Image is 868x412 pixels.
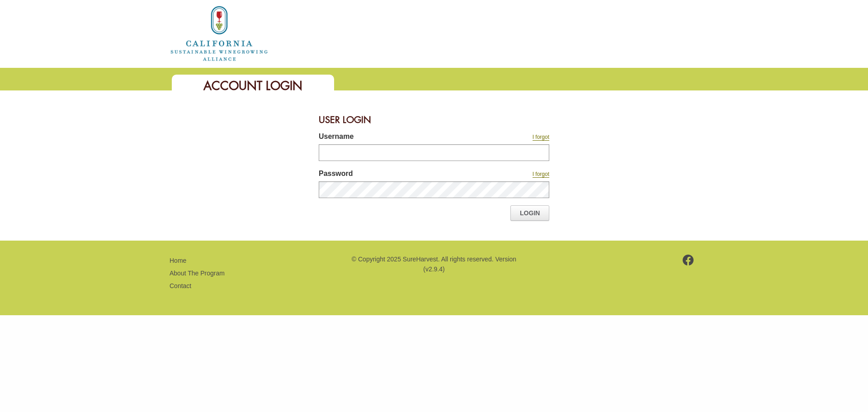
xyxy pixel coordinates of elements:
[319,168,468,181] label: Password
[683,255,694,265] img: footer-facebook.png
[350,254,518,275] p: © Copyright 2025 SureHarvest. All rights reserved. Version (v2.9.4)
[170,270,225,277] a: About The Program
[510,205,549,221] a: Login
[170,282,191,289] a: Contact
[319,131,468,144] label: Username
[170,257,186,264] a: Home
[319,109,549,131] div: User Login
[170,5,269,62] img: logo_cswa2x.png
[170,29,269,37] a: Home
[533,171,549,178] a: I forgot
[533,134,549,141] a: I forgot
[203,78,302,94] span: Account Login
